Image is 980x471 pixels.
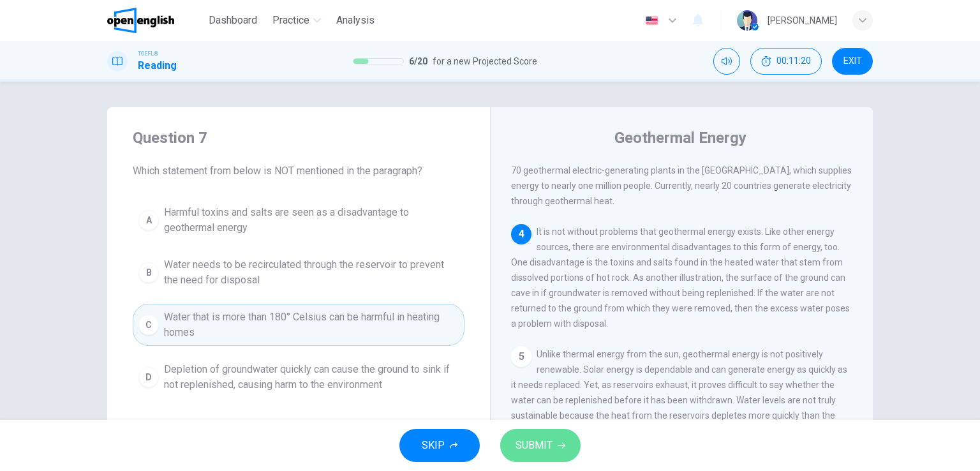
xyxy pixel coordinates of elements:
span: Practice [272,13,309,28]
div: 5 [511,347,531,367]
div: C [138,315,159,335]
h4: Geothermal Energy [614,128,746,148]
span: Analysis [336,13,375,28]
img: Profile picture [737,10,757,31]
button: BWater needs to be recirculated through the reservoir to prevent the need for disposal [133,251,464,294]
span: Water that is more than 180° Celsius can be harmful in heating homes [164,310,459,340]
h4: Question 7 [133,128,464,148]
div: A [138,210,159,230]
div: Mute [713,48,740,75]
button: Dashboard [204,9,262,32]
span: SUBMIT [516,437,553,454]
span: Dashboard [209,13,257,28]
div: 4 [511,224,531,244]
div: D [138,367,159,387]
h1: Reading [138,58,177,73]
div: Hide [750,48,822,75]
button: SKIP [399,429,480,462]
img: en [644,16,660,26]
button: 00:11:20 [750,48,822,75]
span: It is not without problems that geothermal energy exists. Like other energy sources, there are en... [511,227,850,329]
button: EXIT [832,48,873,75]
span: EXIT [843,56,862,66]
span: Depletion of groundwater quickly can cause the ground to sink if not replenished, causing harm to... [164,362,459,392]
button: CWater that is more than 180° Celsius can be harmful in heating homes [133,304,464,346]
button: Practice [267,9,326,32]
span: 6 / 20 [409,54,427,69]
img: OpenEnglish logo [107,8,174,33]
div: B [138,262,159,283]
div: [PERSON_NAME] [768,13,837,28]
span: Which statement from below is NOT mentioned in the paragraph? [133,163,464,179]
span: SKIP [422,437,445,454]
span: 00:11:20 [776,56,811,66]
button: DDepletion of groundwater quickly can cause the ground to sink if not replenished, causing harm t... [133,356,464,398]
button: Analysis [331,9,380,32]
span: TOEFL® [138,49,158,58]
button: AHarmful toxins and salts are seen as a disadvantage to geothermal energy [133,199,464,241]
a: OpenEnglish logo [107,8,204,33]
button: SUBMIT [500,429,581,462]
span: Harmful toxins and salts are seen as a disadvantage to geothermal energy [164,205,459,235]
span: Water needs to be recirculated through the reservoir to prevent the need for disposal [164,257,459,288]
span: for a new Projected Score [433,54,537,69]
